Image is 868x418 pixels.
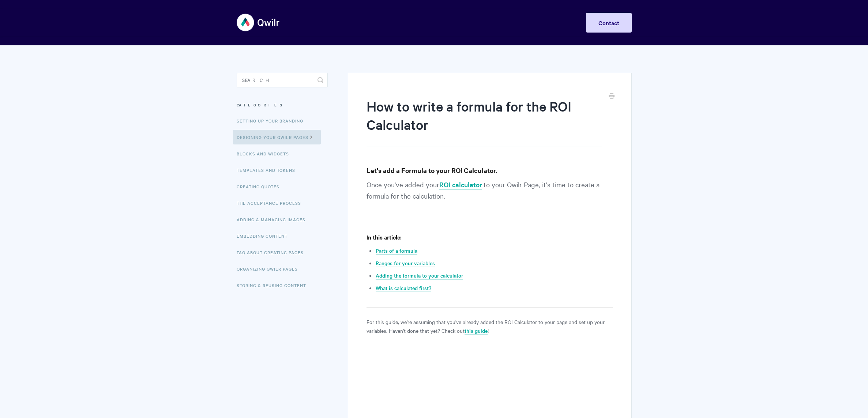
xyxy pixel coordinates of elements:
[609,93,615,101] a: Print this Article
[237,196,307,210] a: The Acceptance Process
[367,179,613,214] p: Once you've added your to your Qwilr Page, it's time to create a formula for the calculation.
[237,9,280,36] img: Qwilr Help Center
[376,284,431,292] a: What is calculated first?
[237,73,328,87] input: Search
[237,98,328,112] h3: Categories
[367,165,613,176] h3: Let's add a Formula to your ROI Calculator.
[237,113,309,128] a: Setting up your Branding
[237,278,312,293] a: Storing & Reusing Content
[237,245,309,260] a: FAQ About Creating Pages
[367,233,402,241] strong: In this article:
[237,229,293,243] a: Embedding Content
[367,97,602,147] h1: How to write a formula for the ROI Calculator
[237,261,303,276] a: Organizing Qwilr Pages
[237,163,301,177] a: Templates and Tokens
[376,259,435,267] a: Ranges for your variables
[586,13,632,33] a: Contact
[367,317,613,335] p: For this guide, we're assuming that you've already added the ROI Calculator to your page and set ...
[233,130,321,144] a: Designing Your Qwilr Pages
[376,247,417,255] a: Parts of a formula
[237,212,311,227] a: Adding & Managing Images
[237,179,285,194] a: Creating Quotes
[376,272,463,280] a: Adding the formula to your calculator
[439,180,482,190] a: ROI calculator
[237,146,294,161] a: Blocks and Widgets
[465,327,488,335] a: this guide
